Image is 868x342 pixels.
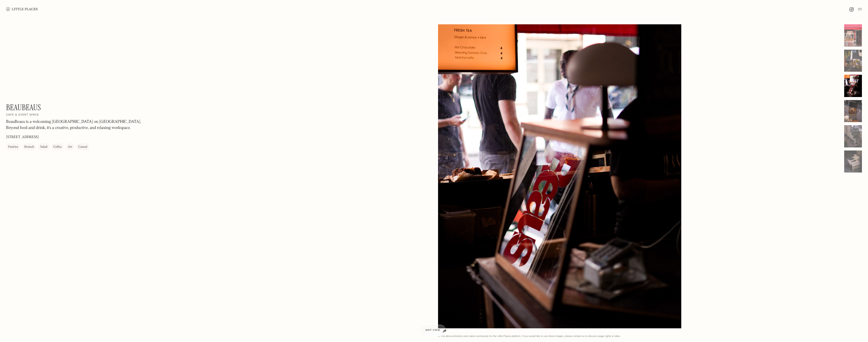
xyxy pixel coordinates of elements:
div: Casual [78,144,87,149]
a: Map view [420,325,446,336]
div: Coffee [53,144,62,149]
span: Map view [426,329,440,332]
div: © The above photo(s) were taken exclusively for the Little Places platform. If you would like to ... [438,335,862,338]
div: Pastries [8,144,18,149]
p: [STREET_ADDRESS] [6,135,39,140]
div: Brunch [24,144,34,149]
div: Art [68,144,72,149]
div: Salad [40,144,47,149]
h2: Cafe & event space [6,113,39,117]
p: BeauBeaus is a welcoming [GEOGRAPHIC_DATA] on [GEOGRAPHIC_DATA]. Beyond food and drink, it's a cr... [6,119,143,131]
h1: BeauBeaus [6,103,41,112]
